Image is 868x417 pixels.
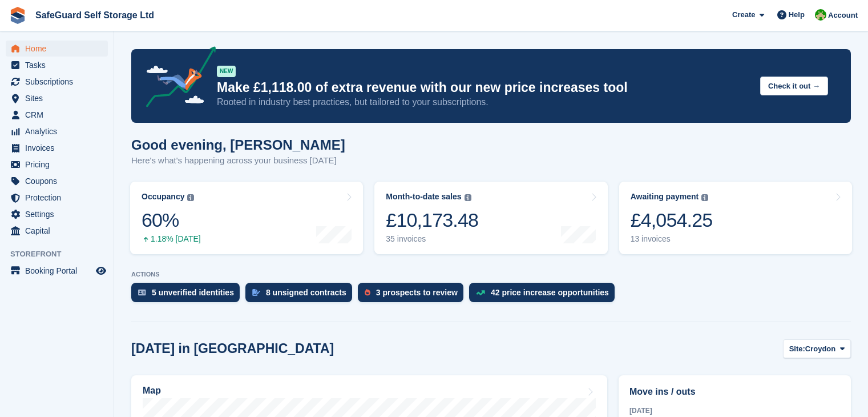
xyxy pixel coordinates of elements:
a: menu [6,206,108,222]
div: £10,173.48 [386,209,478,232]
div: £4,054.25 [631,209,713,232]
img: prospect-51fa495bee0391a8d652442698ab0144808aea92771e9ea1ae160a38d050c398.svg [365,289,370,296]
span: Home [25,41,94,57]
span: Site: [789,343,805,355]
img: stora-icon-8386f47178a22dfd0bd8f6a31ec36ba5ce8667c1dd55bd0f319d3a0aa187defe.svg [9,7,26,24]
a: 3 prospects to review [358,283,469,308]
span: Coupons [25,173,94,189]
div: 8 unsigned contracts [266,288,346,297]
h2: [DATE] in [GEOGRAPHIC_DATA] [131,341,334,356]
h2: Move ins / outs [629,385,840,399]
p: Rooted in industry best practices, but tailored to your subscriptions. [217,96,751,109]
a: menu [6,57,108,73]
div: 60% [142,209,201,232]
h1: Good evening, [PERSON_NAME] [131,137,345,153]
span: Help [789,9,805,21]
div: [DATE] [629,406,840,416]
a: menu [6,41,108,57]
span: Subscriptions [25,74,94,90]
div: 35 invoices [386,234,478,244]
a: Occupancy 60% 1.18% [DATE] [130,182,363,254]
span: Tasks [25,57,94,73]
img: icon-info-grey-7440780725fd019a000dd9b08b2336e03edf1995a4989e88bcd33f0948082b44.svg [701,194,708,201]
span: Sites [25,90,94,106]
a: SafeGuard Self Storage Ltd [31,6,159,25]
span: CRM [25,107,94,123]
a: 42 price increase opportunities [469,283,620,308]
p: Make £1,118.00 of extra revenue with our new price increases tool [217,79,751,96]
span: Invoices [25,140,94,156]
div: 3 prospects to review [376,288,458,297]
a: menu [6,123,108,139]
span: Croydon [805,343,835,355]
a: menu [6,74,108,90]
a: menu [6,173,108,189]
span: Analytics [25,123,94,139]
h2: Map [143,386,161,396]
a: menu [6,263,108,279]
img: price_increase_opportunities-93ffe204e8149a01c8c9dc8f82e8f89637d9d84a8eef4429ea346261dce0b2c0.svg [476,290,485,295]
div: 5 unverified identities [152,288,234,297]
span: Capital [25,223,94,239]
button: Check it out → [760,77,828,95]
div: 1.18% [DATE] [142,234,201,244]
a: menu [6,107,108,123]
img: icon-info-grey-7440780725fd019a000dd9b08b2336e03edf1995a4989e88bcd33f0948082b44.svg [187,194,194,201]
img: contract_signature_icon-13c848040528278c33f63329250d36e43548de30e8caae1d1a13099fd9432cc5.svg [252,289,260,296]
a: Month-to-date sales £10,173.48 35 invoices [374,182,607,254]
span: Account [828,10,858,21]
p: ACTIONS [131,271,851,278]
button: Site: Croydon [783,339,851,358]
div: NEW [217,66,236,77]
span: Pricing [25,157,94,173]
span: Storefront [10,248,114,260]
a: menu [6,190,108,206]
div: Month-to-date sales [386,192,461,202]
a: menu [6,223,108,239]
div: 13 invoices [631,234,713,244]
span: Settings [25,206,94,222]
div: Awaiting payment [631,192,699,202]
a: Preview store [94,264,108,278]
div: 42 price increase opportunities [491,288,609,297]
a: menu [6,157,108,173]
img: icon-info-grey-7440780725fd019a000dd9b08b2336e03edf1995a4989e88bcd33f0948082b44.svg [465,194,471,201]
div: Occupancy [142,192,184,202]
a: menu [6,140,108,156]
img: price-adjustments-announcement-icon-8257ccfd72463d97f412b2fc003d46551f7dbcb40ab6d574587a9cd5c0d94... [136,46,216,111]
span: Create [732,9,755,21]
a: Awaiting payment £4,054.25 13 invoices [619,182,852,254]
a: 8 unsigned contracts [245,283,358,308]
span: Booking Portal [25,263,94,279]
img: verify_identity-adf6edd0f0f0b5bbfe63781bf79b02c33cf7c696d77639b501bdc392416b5a36.svg [138,289,146,296]
img: James Harverson [815,9,826,21]
span: Protection [25,190,94,206]
a: 5 unverified identities [131,283,245,308]
p: Here's what's happening across your business [DATE] [131,154,345,167]
a: menu [6,90,108,106]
